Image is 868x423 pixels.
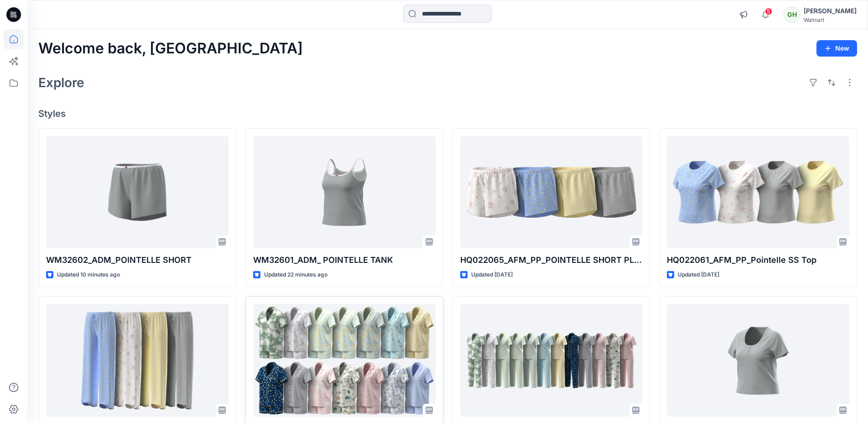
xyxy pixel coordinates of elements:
[46,304,229,416] a: HQ022064_AFM_PP_Pointelle Pant
[38,108,857,119] h4: Styles
[816,40,857,57] button: New
[460,254,643,266] p: HQ022065_AFM_PP_POINTELLE SHORT PLUS
[667,254,849,266] p: HQ022061_AFM_PP_Pointelle SS Top
[46,136,229,248] a: WM32602_ADM_POINTELLE SHORT
[667,136,849,248] a: HQ022061_AFM_PP_Pointelle SS Top
[460,304,643,416] a: WM2081E_ADM_CROPPED NOTCH PJ SET w/ STRAIGHT HEM TOP_COLORWAY
[804,16,857,23] div: Walmart
[765,8,772,15] span: 5
[38,40,303,57] h2: Welcome back, [GEOGRAPHIC_DATA]
[253,136,436,248] a: WM32601_ADM_ POINTELLE TANK
[264,270,327,280] p: Updated 22 minutes ago
[253,304,436,416] a: WM22219B_ADM_COLORWAY
[471,270,513,280] p: Updated [DATE]
[38,75,84,90] h2: Explore
[678,270,719,280] p: Updated [DATE]
[804,5,857,16] div: [PERSON_NAME]
[667,304,849,416] a: WM22621A_ADM_POINTELLE HENLEY TEE
[460,136,643,248] a: HQ022065_AFM_PP_POINTELLE SHORT PLUS
[253,254,436,266] p: WM32601_ADM_ POINTELLE TANK
[46,254,229,266] p: WM32602_ADM_POINTELLE SHORT
[57,270,120,280] p: Updated 10 minutes ago
[784,6,800,23] div: GH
